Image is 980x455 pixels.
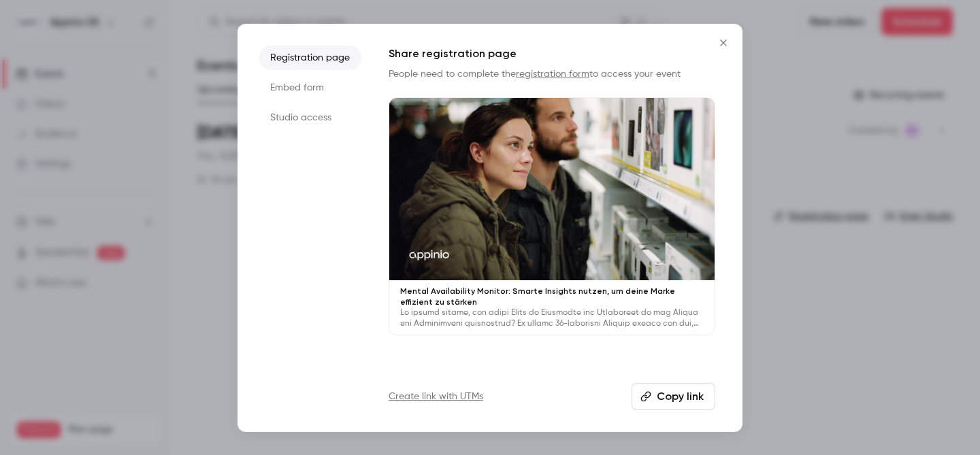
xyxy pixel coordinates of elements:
button: Copy link [632,383,715,410]
p: People need to complete the to access your event [389,67,715,81]
p: Lo ipsumd sitame, con adipi Elits do Eiusmodte inc Utlaboreet do mag Aliqua eni Adminimveni quisn... [400,307,704,329]
p: Mental Availability Monitor: Smarte Insights nutzen, um deine Marke effizient zu stärken [400,286,704,307]
li: Registration page [259,46,361,70]
button: Close [710,29,737,56]
a: Mental Availability Monitor: Smarte Insights nutzen, um deine Marke effizient zu stärkenLo ipsumd... [389,97,715,336]
h1: Share registration page [389,46,715,62]
li: Studio access [259,105,361,130]
li: Embed form [259,75,361,100]
a: registration form [516,69,589,79]
a: Create link with UTMs [389,390,483,403]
